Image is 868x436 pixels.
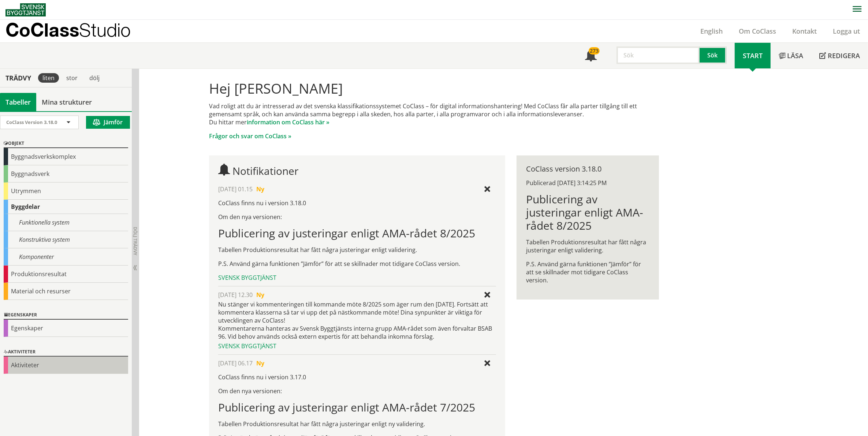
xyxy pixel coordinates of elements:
span: CoClass Version 3.18.0 [6,119,57,125]
a: 273 [577,43,605,68]
div: Utrymmen [4,183,128,200]
a: Om CoClass [731,27,784,35]
button: Sök [700,46,727,64]
input: Sök [616,46,700,64]
div: Svensk Byggtjänst [218,274,496,282]
a: Mina strukturer [36,93,97,111]
div: liten [38,73,59,83]
span: Ny [256,359,264,367]
span: Notifikationer [232,164,298,178]
div: Byggnadsverk [4,165,128,183]
h1: Hej [PERSON_NAME] [209,80,659,96]
span: Notifikationer [585,50,597,62]
span: Redigera [828,51,860,60]
div: Nu stänger vi kommenteringen till kommande möte 8/2025 som äger rum den [DATE]. Fortsätt att komm... [218,300,496,341]
span: Läsa [787,51,803,60]
p: P.S. Använd gärna funktionen ”Jämför” för att se skillnader mot tidigare CoClass version. [526,260,649,284]
a: Kontakt [784,27,825,35]
a: Start [735,43,771,68]
p: Om den nya versionen: [218,387,496,395]
h1: Publicering av justeringar enligt AMA-rådet 8/2025 [218,227,496,240]
div: 273 [589,47,600,55]
p: CoClass [5,26,131,34]
img: Svensk Byggtjänst [5,3,46,16]
div: Produktionsresultat [4,266,128,283]
a: English [692,27,731,35]
div: Konstruktiva system [4,231,128,248]
div: stor [62,73,82,83]
span: Ny [256,185,264,193]
p: Tabellen Produktionsresultat har fått några justeringar enligt ny validering. [218,420,496,428]
div: Byggnadsverkskomplex [4,148,128,165]
span: [DATE] 06.17 [218,359,253,367]
button: Jämför [86,116,130,129]
div: Funktionella system [4,214,128,231]
div: Aktiviteter [4,357,128,374]
h1: Publicering av justeringar enligt AMA-rådet 8/2025 [526,193,649,232]
div: Publicerad [DATE] 3:14:25 PM [526,179,649,187]
div: Material och resurser [4,283,128,300]
span: Dölj trädvy [132,227,138,255]
span: Ny [256,291,264,299]
span: [DATE] 01.15 [218,185,253,193]
div: Komponenter [4,248,128,266]
div: Objekt [4,139,128,148]
div: Aktiviteter [4,348,128,357]
p: P.S. Använd gärna funktionen ”Jämför” för att se skillnader mot tidigare CoClass version. [218,260,496,268]
div: Trädvy [1,74,35,82]
p: Om den nya versionen: [218,213,496,221]
p: Tabellen Produktionsresultat har fått några justeringar enligt validering. [526,238,649,254]
a: Läsa [771,43,811,68]
h1: Publicering av justeringar enligt AMA-rådet 7/2025 [218,401,496,414]
span: [DATE] 12.30 [218,291,253,299]
a: CoClassStudio [5,20,146,42]
a: Frågor och svar om CoClass » [209,132,291,140]
div: Egenskaper [4,311,128,320]
p: Tabellen Produktionsresultat har fått några justeringar enligt validering. [218,246,496,254]
a: Logga ut [825,27,868,35]
div: CoClass version 3.18.0 [526,165,649,173]
div: Byggdelar [4,200,128,214]
span: Start [743,51,763,60]
div: dölj [85,73,104,83]
div: Egenskaper [4,320,128,337]
p: CoClass finns nu i version 3.18.0 [218,199,496,207]
a: Redigera [811,43,868,68]
p: Vad roligt att du är intresserad av det svenska klassifikationssystemet CoClass – för digital inf... [209,102,659,126]
div: Svensk Byggtjänst [218,342,496,350]
span: Studio [79,19,131,41]
a: information om CoClass här » [247,118,329,126]
p: CoClass finns nu i version 3.17.0 [218,373,496,381]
